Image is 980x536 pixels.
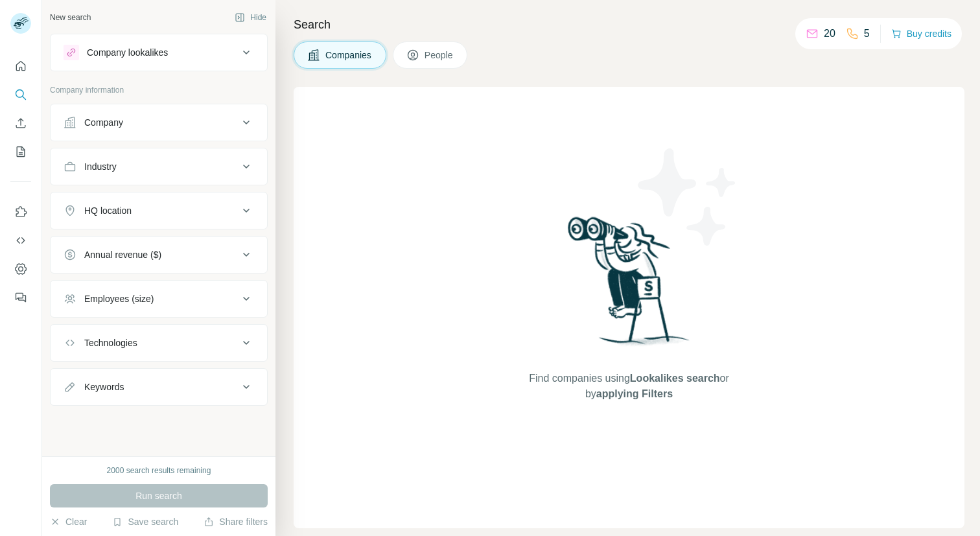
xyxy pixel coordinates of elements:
button: Clear [50,515,87,528]
button: Industry [51,151,267,182]
div: HQ location [84,204,132,217]
span: applying Filters [596,388,673,399]
button: Annual revenue ($) [51,239,267,270]
div: 2000 search results remaining [107,465,211,476]
span: Find companies using or by [525,371,732,402]
button: Enrich CSV [10,111,31,135]
button: Quick start [10,54,31,78]
span: Companies [325,49,373,62]
div: New search [50,12,91,23]
button: Company [51,107,267,138]
button: Hide [226,8,275,27]
img: Surfe Illustration - Stars [629,139,746,255]
div: Company [84,116,123,129]
div: Employees (size) [84,292,154,305]
img: Surfe Illustration - Woman searching with binoculars [562,213,697,358]
button: Share filters [204,515,268,528]
button: HQ location [51,195,267,226]
p: 5 [864,26,870,41]
div: Technologies [84,336,137,349]
button: Use Surfe on LinkedIn [10,200,31,224]
div: Annual revenue ($) [84,248,161,261]
div: Keywords [84,380,124,393]
button: Use Surfe API [10,229,31,252]
button: My lists [10,140,31,163]
button: Buy credits [891,25,951,43]
h4: Search [294,16,964,34]
div: Industry [84,160,117,173]
span: Lookalikes search [630,373,720,384]
div: Company lookalikes [87,46,168,59]
button: Save search [112,515,178,528]
button: Search [10,83,31,106]
button: Feedback [10,286,31,309]
button: Technologies [51,327,267,358]
p: Company information [50,84,268,96]
button: Company lookalikes [51,37,267,68]
span: People [425,49,454,62]
p: 20 [824,26,835,41]
button: Keywords [51,371,267,402]
button: Employees (size) [51,283,267,314]
button: Dashboard [10,257,31,281]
